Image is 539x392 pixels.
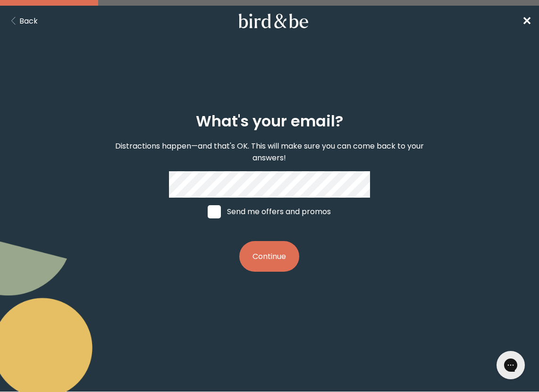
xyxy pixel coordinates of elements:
button: Continue [239,241,299,272]
h2: What's your email? [196,110,343,133]
span: ✕ [522,13,531,29]
button: Back Button [8,15,38,27]
a: ✕ [522,13,531,29]
p: Distractions happen—and that's OK. This will make sure you can come back to your answers! [102,140,437,164]
iframe: Gorgias live chat messenger [492,348,530,383]
label: Send me offers and promos [199,198,340,226]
